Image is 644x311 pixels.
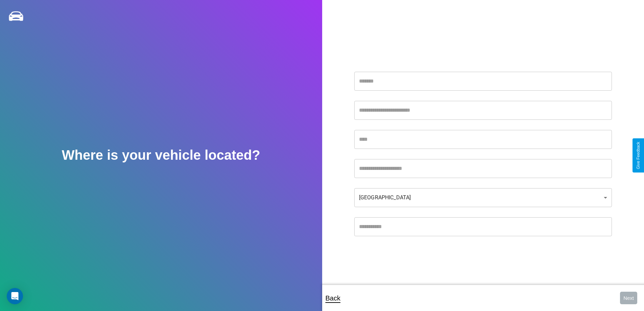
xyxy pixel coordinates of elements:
[7,288,23,304] div: Open Intercom Messenger
[636,142,641,169] div: Give Feedback
[326,292,340,304] p: Back
[354,188,612,207] div: [GEOGRAPHIC_DATA]
[62,148,260,163] h2: Where is your vehicle located?
[620,292,637,304] button: Next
